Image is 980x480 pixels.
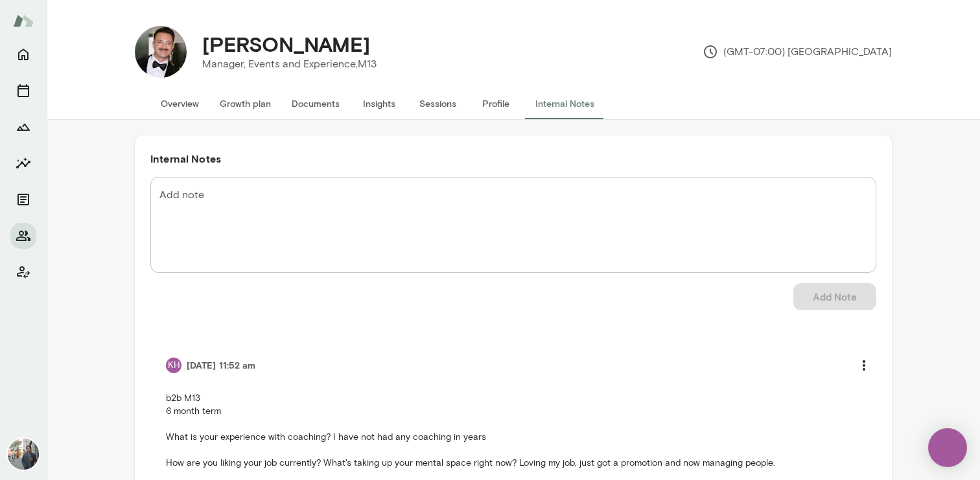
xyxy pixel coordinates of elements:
[209,88,281,119] button: Growth plan
[10,41,36,67] button: Home
[202,56,377,72] p: Manager, Events and Experience, M13
[202,32,370,56] h4: [PERSON_NAME]
[13,8,34,33] img: Mento
[8,439,39,470] img: Gene Lee
[10,78,36,104] button: Sessions
[350,88,408,119] button: Insights
[135,26,187,78] img: Arbo Shah
[850,352,878,379] button: more
[703,44,892,60] p: (GMT-07:00) [GEOGRAPHIC_DATA]
[150,88,209,119] button: Overview
[166,358,181,373] div: KH
[281,88,350,119] button: Documents
[187,359,256,372] h6: [DATE] 11:52 am
[10,114,36,140] button: Growth Plan
[10,187,36,212] button: Documents
[150,151,876,166] h6: Internal Notes
[10,150,36,176] button: Insights
[408,88,467,119] button: Sessions
[525,88,605,119] button: Internal Notes
[467,88,525,119] button: Profile
[10,223,36,249] button: Members
[10,259,36,285] button: Client app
